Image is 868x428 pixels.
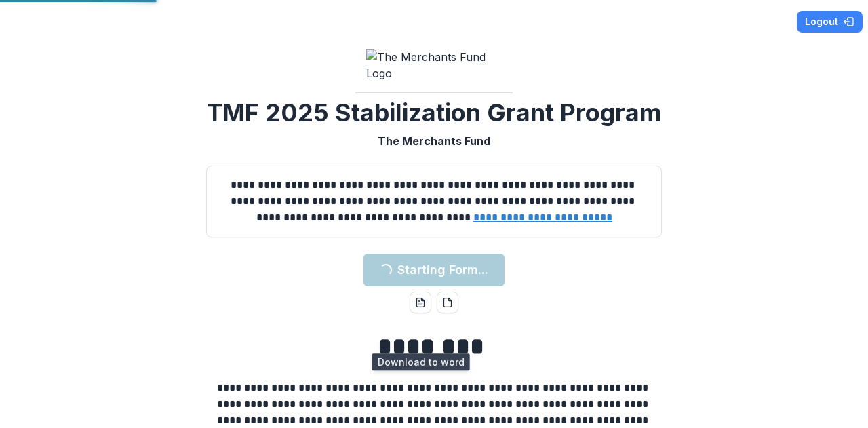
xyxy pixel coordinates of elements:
img: The Merchants Fund Logo [366,49,502,81]
button: pdf-download [437,292,458,313]
button: Starting Form... [363,254,505,286]
p: The Merchants Fund [378,133,490,149]
button: word-download [410,292,431,313]
button: Logout [797,11,863,33]
h2: TMF 2025 Stabilization Grant Program [207,98,662,128]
